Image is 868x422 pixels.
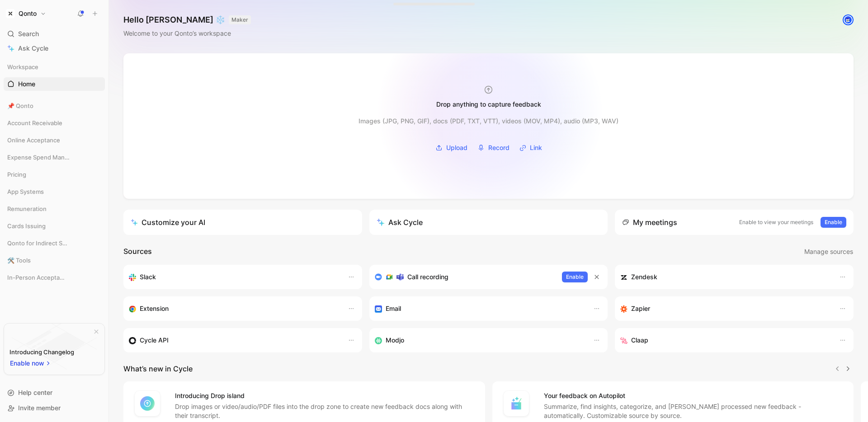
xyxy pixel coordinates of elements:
div: Remuneration [4,202,105,218]
h3: Cycle API [140,335,169,346]
div: Welcome to your Qonto’s workspace [123,28,251,39]
div: Ask Cycle [377,217,423,228]
span: Enable [566,272,584,281]
span: Invite member [18,404,61,412]
div: In-Person Acceptance [4,271,105,287]
button: Link [516,141,545,155]
div: 🛠️ Tools [4,253,105,267]
button: Enable [562,272,588,282]
div: Customize your AI [131,217,205,228]
h1: Hello [PERSON_NAME] ❄️ [123,14,251,25]
div: 📌 Qonto [4,99,105,113]
button: Enable [821,217,846,228]
a: Home [4,77,105,91]
div: Sync customers and create docs [620,272,830,282]
div: Capture feedback from thousands of sources with Zapier (survey results, recordings, sheets, etc). [620,303,830,314]
h3: Claap [631,335,648,346]
span: Search [18,28,39,39]
span: App Systems [7,187,44,196]
div: Remuneration [4,202,105,216]
div: Search [4,27,105,41]
div: Sync customers & send feedback from custom sources. Get inspired by our favorite use case [129,335,339,346]
div: Invite member [4,401,105,415]
h3: Call recording [407,272,448,282]
button: Record [474,141,513,155]
div: App Systems [4,185,105,198]
button: QontoQonto [4,7,48,20]
p: Drop images or video/audio/PDF files into the drop zone to create new feedback docs along with th... [175,402,474,420]
img: avatar [844,15,853,24]
div: Sync your customers, send feedback and get updates in Slack [129,272,339,282]
img: Qonto [6,9,15,18]
span: Ask Cycle [18,43,48,54]
div: Help center [4,386,105,399]
h3: Modjo [386,335,404,346]
h3: Email [386,303,401,314]
div: Record & transcribe meetings from Zoom, Meet & Teams. [375,272,555,282]
button: Manage sources [804,246,854,258]
span: Expense Spend Management [7,153,71,162]
div: Cards Issuing [4,219,105,233]
div: 📌 Qonto [4,99,105,115]
div: Forward emails to your feedback inbox [375,303,585,314]
span: Account Receivable [7,118,62,127]
span: Pricing [7,170,26,179]
span: Manage sources [804,246,853,257]
div: My meetings [622,217,677,228]
h3: Slack [140,272,156,282]
div: Claap [620,335,830,346]
span: Online Acceptance [7,136,60,145]
span: Enable [825,218,842,227]
div: In-Person Acceptance [4,271,105,284]
span: Home [18,80,35,89]
div: Cards Issuing [4,219,105,235]
h2: Sources [123,246,152,258]
p: Summarize, find insights, categorize, and [PERSON_NAME] processed new feedback - automatically. C... [544,402,843,420]
div: Account Receivable [4,116,105,132]
h3: Zapier [631,303,650,314]
h2: What’s new in Cycle [123,363,193,374]
div: Qonto for Indirect SMEs [4,236,105,250]
div: Online Acceptance [4,133,105,150]
span: Record [488,142,509,153]
div: Workspace [4,60,105,74]
img: bg-BLZuj68n.svg [12,324,97,370]
div: Images (JPG, PNG, GIF), docs (PDF, TXT, VTT), videos (MOV, MP4), audio (MP3, WAV) [359,116,618,127]
div: Expense Spend Management [4,150,105,164]
div: Pricing [4,168,105,184]
span: Help center [18,389,52,396]
a: Customize your AI [123,210,362,235]
button: Enable now [9,357,52,369]
span: 🛠️ Tools [7,256,31,265]
div: App Systems [4,185,105,201]
div: Expense Spend Management [4,150,105,167]
div: Account Receivable [4,116,105,130]
div: 🛠️ Tools [4,253,105,270]
div: Drop anything to capture feedback [436,99,541,110]
h1: Qonto [19,9,37,18]
span: Qonto for Indirect SMEs [7,239,69,248]
button: Ask Cycle [369,210,608,235]
div: Capture feedback from anywhere on the web [129,303,339,314]
span: Upload [446,142,467,153]
span: Link [530,142,542,153]
span: 📌 Qonto [7,101,33,110]
div: Pricing [4,168,105,181]
div: Qonto for Indirect SMEs [4,236,105,253]
span: Enable now [10,358,45,369]
span: In-Person Acceptance [7,273,68,282]
h4: Your feedback on Autopilot [544,390,843,401]
h4: Introducing Drop island [175,390,474,401]
p: Enable to view your meetings [739,218,813,227]
span: Workspace [7,62,38,71]
button: Upload [432,141,471,155]
h3: Zendesk [631,272,657,282]
span: Cards Issuing [7,221,46,230]
a: Ask Cycle [4,42,105,55]
span: Remuneration [7,204,47,213]
div: Online Acceptance [4,133,105,147]
h3: Extension [140,303,169,314]
button: MAKER [229,15,251,24]
div: Introducing Changelog [9,347,74,357]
